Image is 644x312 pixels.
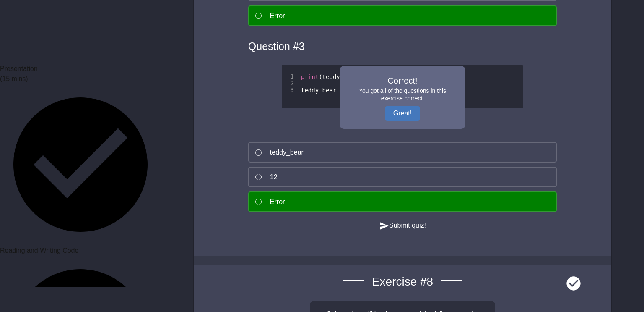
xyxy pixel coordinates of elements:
[282,73,299,80] div: 1
[270,172,278,182] div: 12
[379,220,426,231] button: Submit quiz!
[385,106,420,121] button: Great!
[352,87,453,102] h3: You got all of the questions in this exercise correct.
[270,197,285,207] div: Error
[270,147,304,157] div: teddy_bear
[282,80,299,87] div: 2
[248,167,557,187] button: 12
[352,74,453,87] h1: Correct!
[248,142,557,163] button: teddy_bear
[270,11,285,21] div: Error
[282,87,299,93] div: 3
[334,271,471,292] span: Exercise # 8
[248,191,557,212] button: Error
[248,5,557,26] button: Error
[248,39,557,55] h4: Question # 3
